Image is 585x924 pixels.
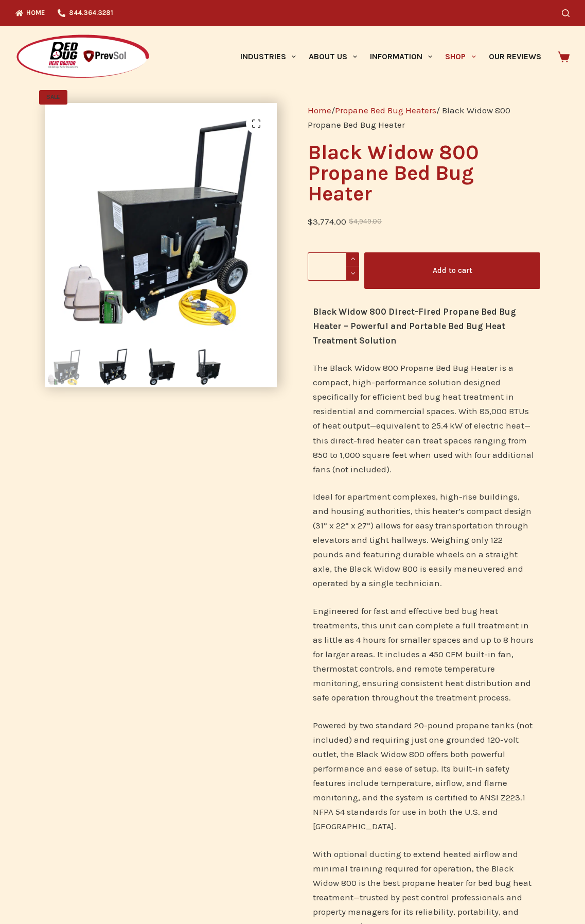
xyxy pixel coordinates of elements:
img: Black Widow 800 Propane Bed Bug Heater basic package [45,103,280,339]
bdi: 3,774.00 [308,216,346,227]
img: Black Widow 800 Propane Bed Bug Heater with propane hose attachment [93,347,133,387]
img: Black Widow 800 Propane Bed Bug Heater basic package [45,347,85,387]
a: Black Widow 800 Propane Bed Bug Heater basic package [45,215,280,225]
a: About Us [302,26,363,88]
a: Information [364,26,439,88]
nav: Breadcrumb [308,103,540,132]
a: Home [308,105,331,115]
button: Search [562,9,570,17]
span: $ [308,216,313,227]
p: The Black Widow 800 Propane Bed Bug Heater is a compact, high-performance solution designed speci... [313,361,535,476]
a: Shop [439,26,482,88]
span: $ [349,217,353,225]
bdi: 4,949.00 [349,217,382,225]
p: Engineered for fast and effective bed bug heat treatments, this unit can complete a full treatmen... [313,604,535,705]
h1: Black Widow 800 Propane Bed Bug Heater [308,142,540,204]
input: Product quantity [308,252,359,281]
p: Ideal for apartment complexes, high-rise buildings, and housing authorities, this heater’s compac... [313,489,535,590]
a: Propane Bed Bug Heaters [335,105,436,115]
strong: Black Widow 800 Direct-Fired Propane Bed Bug Heater – Powerful and Portable Bed Bug Heat Treatmen... [313,306,516,346]
img: Prevsol/Bed Bug Heat Doctor [15,34,150,80]
button: Add to cart [364,252,540,289]
p: Powered by two standard 20-pound propane tanks (not included) and requiring just one grounded 120... [313,718,535,833]
img: Black Widow 800 Propane Bed Bug Heater with handle for easy transport [141,347,181,387]
span: SALE [39,90,67,105]
a: View full-screen image gallery [246,113,267,134]
a: Industries [234,26,302,88]
img: Black Widow 800 Propane Bed Bug Heater operable by single technician [189,347,229,387]
a: Our Reviews [482,26,547,88]
nav: Primary [234,26,547,88]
